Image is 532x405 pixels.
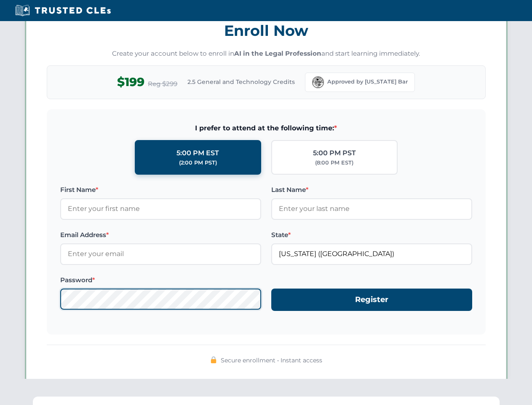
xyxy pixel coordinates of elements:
[271,230,472,240] label: State
[13,4,113,17] img: Trusted CLEs
[313,148,356,159] div: 5:00 PM PST
[117,73,144,92] span: $199
[271,289,472,311] button: Register
[47,17,486,44] h3: Enroll Now
[271,185,472,195] label: Last Name
[60,275,261,285] label: Password
[60,185,261,195] label: First Name
[47,49,486,59] p: Create your account below to enroll in and start learning immediately.
[315,159,353,167] div: (8:00 PM EST)
[60,230,261,240] label: Email Address
[148,79,177,89] span: Reg $299
[210,356,217,363] img: 🔒
[60,123,472,134] span: I prefer to attend at the following time:
[271,198,472,219] input: Enter your last name
[60,198,261,219] input: Enter your first name
[234,49,321,57] strong: AI in the Legal Profession
[187,77,295,86] span: 2.5 General and Technology Credits
[179,159,217,167] div: (2:00 PM PST)
[221,356,322,365] span: Secure enrollment • Instant access
[312,76,324,88] img: Florida Bar
[327,78,408,86] span: Approved by [US_STATE] Bar
[271,243,472,265] input: Florida (FL)
[60,243,261,265] input: Enter your email
[176,148,219,159] div: 5:00 PM EST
